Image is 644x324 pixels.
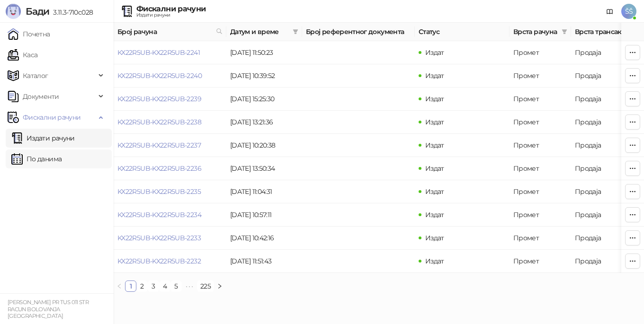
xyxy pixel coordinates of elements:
[148,281,159,291] a: 3
[425,118,444,126] span: Издат
[171,281,181,291] a: 5
[114,23,226,41] th: Број рачуна
[226,227,302,250] td: [DATE] 10:42:16
[136,13,206,18] div: Издати рачуни
[214,280,225,292] button: right
[562,29,567,35] span: filter
[510,41,571,64] td: Промет
[621,4,636,19] span: ŠŠ
[136,280,148,292] li: 2
[510,64,571,88] td: Промет
[114,88,226,111] td: KX22R5UB-KX22R5UB-2239
[425,71,444,80] span: Издат
[11,129,75,148] a: Издати рачуни
[197,281,214,291] a: 225
[291,25,300,39] span: filter
[560,25,569,39] span: filter
[217,283,223,289] span: right
[425,187,444,196] span: Издат
[510,157,571,180] td: Промет
[114,180,226,203] td: KX22R5UB-KX22R5UB-2235
[226,180,302,203] td: [DATE] 11:04:31
[510,227,571,250] td: Промет
[117,164,201,173] a: KX22R5UB-KX22R5UB-2236
[23,87,59,106] span: Документи
[114,64,226,88] td: KX22R5UB-KX22R5UB-2240
[226,111,302,134] td: [DATE] 13:21:36
[226,250,302,273] td: [DATE] 11:51:43
[26,6,49,17] span: Бади
[510,180,571,203] td: Промет
[23,66,48,85] span: Каталог
[49,8,93,17] span: 3.11.3-710c028
[510,111,571,134] td: Промет
[510,23,571,41] th: Врста рачуна
[602,4,617,19] a: Документација
[425,234,444,242] span: Издат
[302,23,415,41] th: Број референтног документа
[114,157,226,180] td: KX22R5UB-KX22R5UB-2236
[114,134,226,157] td: KX22R5UB-KX22R5UB-2237
[117,118,201,126] a: KX22R5UB-KX22R5UB-2238
[116,283,122,289] span: left
[510,250,571,273] td: Промет
[425,48,444,57] span: Издат
[114,250,226,273] td: KX22R5UB-KX22R5UB-2232
[197,280,214,292] li: 225
[293,29,298,35] span: filter
[425,210,444,219] span: Издат
[125,280,136,292] li: 1
[117,95,201,103] a: KX22R5UB-KX22R5UB-2239
[148,280,159,292] li: 3
[114,280,125,292] li: Претходна страна
[226,203,302,227] td: [DATE] 10:57:11
[425,95,444,103] span: Издат
[11,149,62,168] a: По данима
[182,280,197,292] span: •••
[125,281,136,291] a: 1
[8,45,37,64] a: Каса
[226,64,302,88] td: [DATE] 10:39:52
[117,187,201,196] a: KX22R5UB-KX22R5UB-2235
[510,88,571,111] td: Промет
[117,71,202,80] a: KX22R5UB-KX22R5UB-2240
[182,280,197,292] li: Следећих 5 Страна
[425,164,444,173] span: Издат
[114,111,226,134] td: KX22R5UB-KX22R5UB-2238
[8,25,50,44] a: Почетна
[159,280,170,292] li: 4
[230,26,289,37] span: Датум и време
[117,210,201,219] a: KX22R5UB-KX22R5UB-2234
[226,41,302,64] td: [DATE] 11:50:23
[226,134,302,157] td: [DATE] 10:20:38
[23,108,80,127] span: Фискални рачуни
[415,23,510,41] th: Статус
[170,280,182,292] li: 5
[117,141,201,149] a: KX22R5UB-KX22R5UB-2237
[425,141,444,149] span: Издат
[117,234,201,242] a: KX22R5UB-KX22R5UB-2233
[510,203,571,227] td: Промет
[117,257,201,265] a: KX22R5UB-KX22R5UB-2232
[226,88,302,111] td: [DATE] 15:25:30
[214,280,225,292] li: Следећа страна
[8,299,89,319] small: [PERSON_NAME] PR TUS 011 STR RACUN BOLOVANJA [GEOGRAPHIC_DATA]
[136,5,206,13] div: Фискални рачуни
[137,281,147,291] a: 2
[117,26,212,37] span: Број рачуна
[114,41,226,64] td: KX22R5UB-KX22R5UB-2241
[6,4,21,19] img: Logo
[425,257,444,265] span: Издат
[114,280,125,292] button: left
[513,26,558,37] span: Врста рачуна
[160,281,170,291] a: 4
[114,203,226,227] td: KX22R5UB-KX22R5UB-2234
[226,157,302,180] td: [DATE] 13:50:34
[510,134,571,157] td: Промет
[575,26,638,37] span: Врста трансакције
[114,227,226,250] td: KX22R5UB-KX22R5UB-2233
[117,48,200,57] a: KX22R5UB-KX22R5UB-2241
